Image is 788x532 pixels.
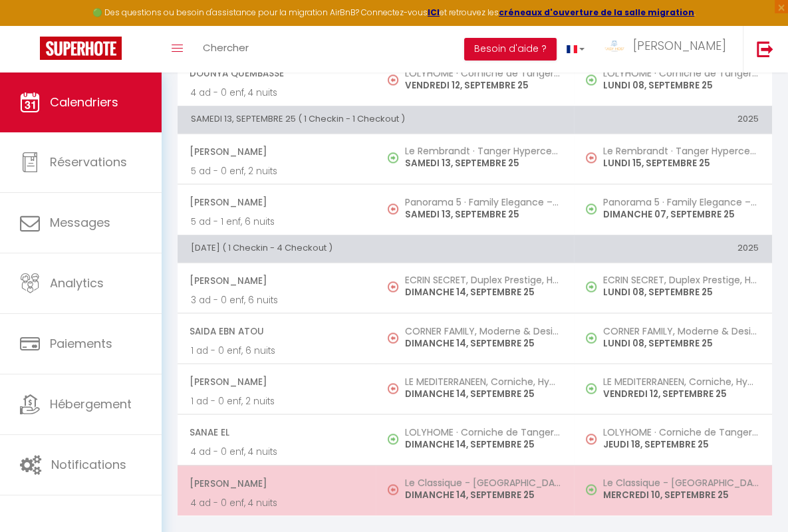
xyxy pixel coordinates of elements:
[388,281,398,292] img: NO IMAGE
[586,74,596,85] img: NO IMAGE
[51,456,126,473] span: Notifications
[603,387,759,401] p: VENDREDI 12, SEPTEMBRE 25
[190,369,362,394] span: [PERSON_NAME]
[405,387,561,401] p: DIMANCHE 14, SEPTEMBRE 25
[50,214,110,231] span: Messages
[757,41,773,57] img: logout
[405,488,561,502] p: DIMANCHE 14, SEPTEMBRE 25
[50,154,127,170] span: Réservations
[50,94,118,110] span: Calendriers
[574,106,772,133] th: 2025
[50,335,112,352] span: Paiements
[603,78,759,92] p: LUNDI 08, SEPTEMBRE 25
[603,376,759,387] h5: LE MEDITERRANEEN, Corniche, Hypercentre, Vue Port
[388,74,398,85] img: NO IMAGE
[191,164,362,178] p: 5 ad - 0 enf, 2 nuits
[405,275,561,285] h5: ECRIN SECRET, Duplex Prestige, Hypercentre, Parking
[464,38,557,61] button: Besoin d'aide ?
[388,484,398,495] img: NO IMAGE
[586,281,596,292] img: NO IMAGE
[190,471,362,496] span: [PERSON_NAME]
[388,332,398,343] img: NO IMAGE
[388,383,398,394] img: NO IMAGE
[603,488,759,502] p: MERCREDI 10, SEPTEMBRE 25
[603,146,759,156] h5: Le Rembrandt · Tanger Hypercentre, Balcon aménagé, Vue mer, 2SDB
[603,197,759,207] h5: Panorama 5 · Family Elegance – Luxury, Pool, Comfort, AC, WIFI
[405,477,561,488] h5: Le Classique - [GEOGRAPHIC_DATA] - Moderne & tout confort -[GEOGRAPHIC_DATA] - [GEOGRAPHIC_DATA]
[586,484,596,495] img: NO IMAGE
[405,156,561,170] p: SAMEDI 13, SEPTEMBRE 25
[178,106,574,133] th: SAMEDI 13, SEPTEMBRE 25 ( 1 Checkin - 1 Checkout )
[191,86,362,100] p: 4 ad - 0 enf, 4 nuits
[603,207,759,221] p: DIMANCHE 07, SEPTEMBRE 25
[190,268,362,293] span: [PERSON_NAME]
[193,26,259,72] a: Chercher
[405,326,561,336] h5: CORNER FAMILY, Moderne & Design, Hypercentre, Corniche à 3' à pied
[40,37,122,60] img: Super Booking
[405,376,561,387] h5: LE MEDITERRANEEN, Corniche, Hypercentre, Vue Port
[603,326,759,336] h5: CORNER FAMILY, Moderne & Design, Hypercentre, Corniche à 3' à pied
[405,78,561,92] p: VENDREDI 12, SEPTEMBRE 25
[603,285,759,299] p: LUNDI 08, SEPTEMBRE 25
[203,41,249,55] span: Chercher
[190,420,362,445] span: Sanae El
[405,146,561,156] h5: Le Rembrandt · Tanger Hypercentre, Balcon aménagé, Vue mer, 2SDB
[11,5,51,45] button: Ouvrir le widget de chat LiveChat
[574,235,772,262] th: 2025
[603,477,759,488] h5: Le Classique - [GEOGRAPHIC_DATA] - Moderne & tout confort -[GEOGRAPHIC_DATA] - [GEOGRAPHIC_DATA]
[191,293,362,307] p: 3 ad - 0 enf, 6 nuits
[586,152,596,163] img: NO IMAGE
[190,61,362,86] span: dounya quembasse
[405,285,561,299] p: DIMANCHE 14, SEPTEMBRE 25
[190,319,362,344] span: Saida Ebn Atou
[388,203,398,214] img: NO IMAGE
[633,37,726,54] span: [PERSON_NAME]
[586,203,596,214] img: NO IMAGE
[603,438,759,452] p: JEUDI 18, SEPTEMBRE 25
[190,139,362,164] span: [PERSON_NAME]
[586,434,596,444] img: NO IMAGE
[191,445,362,459] p: 4 ad - 0 enf, 4 nuits
[603,275,759,285] h5: ECRIN SECRET, Duplex Prestige, Hypercentre, Parking
[50,396,132,412] span: Hébergement
[405,207,561,221] p: SAMEDI 13, SEPTEMBRE 25
[178,235,574,262] th: [DATE] ( 1 Checkin - 4 Checkout )
[428,7,440,18] a: ICI
[603,156,759,170] p: LUNDI 15, SEPTEMBRE 25
[405,336,561,350] p: DIMANCHE 14, SEPTEMBRE 25
[405,438,561,452] p: DIMANCHE 14, SEPTEMBRE 25
[191,496,362,510] p: 4 ad - 0 enf, 4 nuits
[586,383,596,394] img: NO IMAGE
[499,7,694,18] a: créneaux d'ouverture de la salle migration
[405,427,561,438] h5: LOLYHOME · Corniche de Tanger - [GEOGRAPHIC_DATA], [GEOGRAPHIC_DATA] et [GEOGRAPHIC_DATA] - Parking
[190,190,362,215] span: [PERSON_NAME]
[191,394,362,408] p: 1 ad - 0 enf, 2 nuits
[50,275,104,291] span: Analytics
[603,336,759,350] p: LUNDI 08, SEPTEMBRE 25
[191,344,362,358] p: 1 ad - 0 enf, 6 nuits
[405,68,561,78] h5: LOLYHOME · Corniche de Tanger - [GEOGRAPHIC_DATA], [GEOGRAPHIC_DATA] et [GEOGRAPHIC_DATA] - Parking
[191,215,362,229] p: 5 ad - 1 enf, 6 nuits
[594,26,743,72] a: ... [PERSON_NAME]
[604,41,624,52] img: ...
[586,332,596,343] img: NO IMAGE
[603,427,759,438] h5: LOLYHOME · Corniche de Tanger - [GEOGRAPHIC_DATA], [GEOGRAPHIC_DATA] et [GEOGRAPHIC_DATA] - Parking
[603,68,759,78] h5: LOLYHOME · Corniche de Tanger - [GEOGRAPHIC_DATA], [GEOGRAPHIC_DATA] et [GEOGRAPHIC_DATA] - Parking
[405,197,561,207] h5: Panorama 5 · Family Elegance – Luxury, Pool, Comfort, AC, WIFI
